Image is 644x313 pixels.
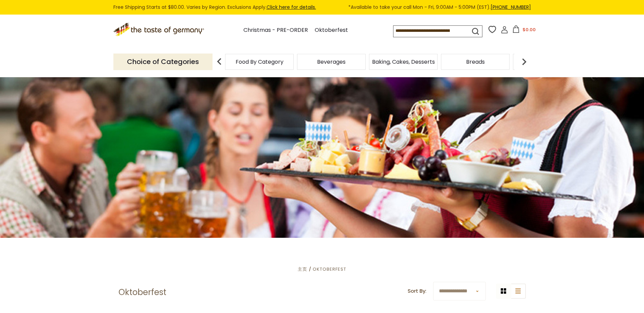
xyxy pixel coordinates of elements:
h1: Oktoberfest [118,287,166,297]
label: Sort By: [408,287,426,295]
a: Oktoberfest [313,266,346,272]
a: Food By Category [236,59,283,64]
img: previous arrow [213,55,226,68]
a: Breads [466,59,485,64]
a: Beverages [317,59,346,64]
a: Christmas - PRE-ORDER [243,26,308,35]
img: next arrow [517,55,531,68]
p: Choice of Categories [113,54,213,70]
div: Free Shipping Starts at $80.00. Varies by Region. Exclusions Apply. [113,3,531,11]
a: Baking, Cakes, Desserts [372,59,435,64]
span: *Available to take your call Mon - Fri, 9:00AM - 5:00PM (EST). [348,3,531,11]
a: Click here for details. [266,4,316,11]
a: 主页 [298,266,307,272]
button: $0.00 [510,25,538,36]
span: $0.00 [522,26,536,33]
a: Oktoberfest [315,26,348,35]
a: [PHONE_NUMBER] [491,4,531,11]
